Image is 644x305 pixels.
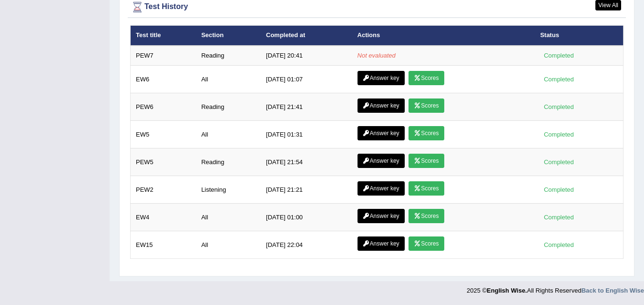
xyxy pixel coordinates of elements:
td: EW4 [131,204,196,231]
td: PEW7 [131,46,196,66]
td: Reading [196,46,261,66]
div: Completed [540,212,577,222]
td: All [196,66,261,93]
td: [DATE] 21:54 [261,148,352,176]
div: Completed [540,102,577,112]
td: EW6 [131,66,196,93]
td: [DATE] 21:21 [261,176,352,204]
td: [DATE] 01:31 [261,121,352,148]
a: Answer key [358,236,405,251]
div: 2025 © All Rights Reserved [467,281,644,295]
a: Scores [409,71,444,85]
a: Answer key [358,126,405,140]
td: Reading [196,93,261,121]
th: Actions [352,26,535,46]
td: PEW2 [131,176,196,204]
a: Answer key [358,209,405,223]
td: All [196,121,261,148]
td: [DATE] 01:07 [261,66,352,93]
td: [DATE] 01:00 [261,204,352,231]
td: All [196,204,261,231]
a: Answer key [358,181,405,196]
strong: English Wise. [487,287,527,294]
div: Completed [540,157,577,167]
td: PEW6 [131,93,196,121]
th: Status [535,26,623,46]
td: EW5 [131,121,196,148]
th: Section [196,26,261,46]
a: Answer key [358,98,405,113]
td: [DATE] 22:04 [261,231,352,259]
td: [DATE] 21:41 [261,93,352,121]
div: Completed [540,50,577,60]
a: Scores [409,236,444,251]
td: All [196,231,261,259]
a: Scores [409,98,444,113]
div: Completed [540,240,577,250]
a: Scores [409,154,444,168]
div: Completed [540,74,577,84]
a: Scores [409,209,444,223]
td: EW15 [131,231,196,259]
a: Back to English Wise [582,287,644,294]
td: Listening [196,176,261,204]
em: Not evaluated [358,52,396,59]
th: Test title [131,26,196,46]
a: Scores [409,126,444,140]
a: Answer key [358,154,405,168]
td: Reading [196,148,261,176]
a: Answer key [358,71,405,85]
td: [DATE] 20:41 [261,46,352,66]
th: Completed at [261,26,352,46]
div: Completed [540,129,577,139]
a: Scores [409,181,444,196]
td: PEW5 [131,148,196,176]
div: Completed [540,185,577,195]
